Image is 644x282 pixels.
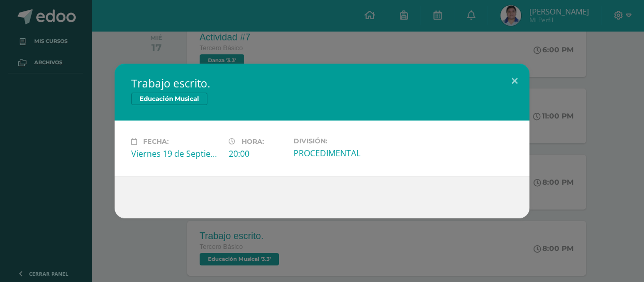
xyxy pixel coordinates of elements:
span: Educación Musical [131,93,207,105]
span: Fecha: [143,138,169,145]
div: 20:00 [229,148,285,159]
button: Close (Esc) [500,64,529,99]
div: PROCEDIMENTAL [293,147,383,159]
h2: Trabajo escrito. [131,76,513,91]
label: División: [293,137,383,145]
div: Viernes 19 de Septiembre [131,148,220,159]
span: Hora: [242,138,264,145]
